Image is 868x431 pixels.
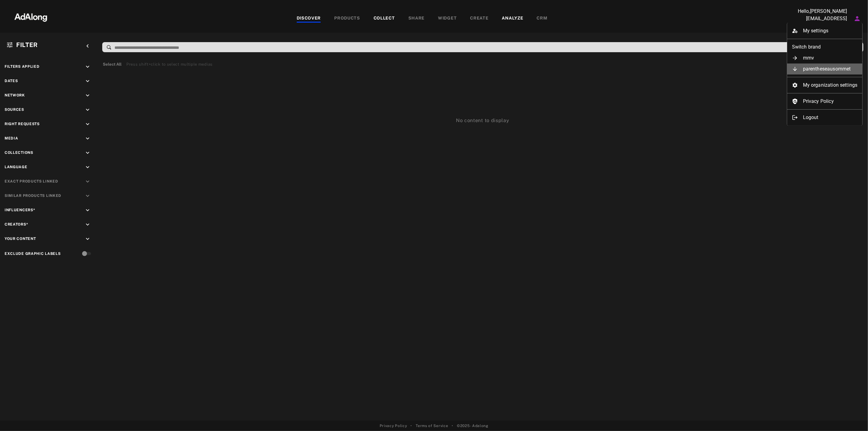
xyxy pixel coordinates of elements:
li: My settings [787,25,863,36]
a: Privacy Policy [787,96,863,107]
div: Widget de chat [837,402,868,431]
li: My organization settings [787,80,863,91]
iframe: Chat Widget [837,402,868,431]
li: mmv [787,53,863,63]
li: parentheseausommet [787,63,863,74]
li: Logout [787,112,863,123]
li: Switch brand [787,42,863,53]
